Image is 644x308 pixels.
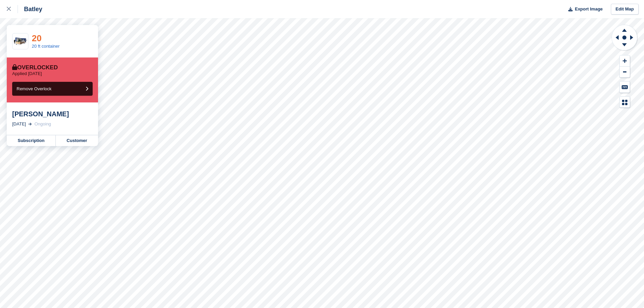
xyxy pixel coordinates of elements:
[611,4,639,15] a: Edit Map
[12,121,26,127] div: [DATE]
[12,110,93,118] div: [PERSON_NAME]
[13,35,28,47] img: 20-ft-container%20(11).jpg
[32,33,42,43] a: 20
[34,121,51,127] div: Ongoing
[620,55,630,67] button: Zoom In
[564,4,603,15] button: Export Image
[28,123,32,125] img: arrow-right-light-icn-cde0832a797a2874e46488d9cf13f60e5c3a73dbe684e267c42b8395dfbc2abf.svg
[620,97,630,108] button: Map Legend
[32,44,59,49] a: 20 ft container
[575,6,602,13] span: Export Image
[17,86,51,91] span: Remove Overlock
[56,135,98,146] a: Customer
[7,135,56,146] a: Subscription
[18,5,42,13] div: Batley
[12,82,93,96] button: Remove Overlock
[620,81,630,93] button: Keyboard Shortcuts
[12,64,58,71] div: Overlocked
[12,71,42,76] p: Applied [DATE]
[620,67,630,78] button: Zoom Out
